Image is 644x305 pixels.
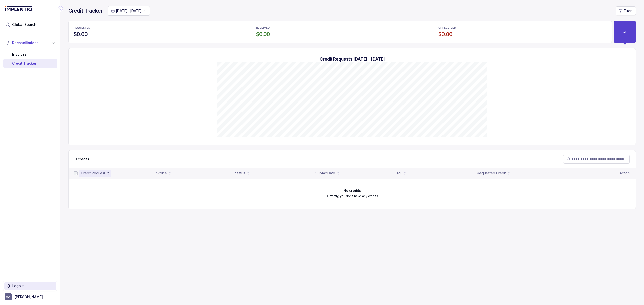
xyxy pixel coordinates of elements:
li: Statistic UNRECEIVED [435,23,610,41]
input: checkbox-checkbox-all [74,171,78,175]
search: Table Search Bar [563,155,630,164]
p: Filter [624,8,632,13]
span: User initials [5,293,12,300]
div: Collapse Icon [57,6,63,12]
div: Credit Request [81,171,105,176]
div: Status [235,171,245,176]
h6: No credits [343,189,361,193]
p: [PERSON_NAME] [15,294,43,299]
div: Credit Tracker [7,59,53,68]
h4: $0.00 [74,31,242,38]
div: Invoices [7,50,53,59]
button: Reconciliations [3,37,57,48]
p: 0 credits [75,157,89,162]
search: Date Range Picker [111,8,142,13]
ul: Statistic Highlights [68,21,612,43]
div: Remaining page entries [75,157,89,162]
h5: Credit Requests [DATE] - [DATE] [77,56,628,62]
p: UNRECEIVED [438,26,456,29]
button: Filter [616,6,636,15]
div: Reconciliations [3,49,57,69]
h4: $0.00 [256,31,424,38]
div: Submit Date [315,171,335,176]
span: Global Search [12,22,36,27]
p: [DATE] - [DATE] [116,8,142,13]
nav: Table Control [69,150,636,168]
div: Requested Credit [477,171,506,176]
div: Invoice [155,171,167,176]
button: User initials[PERSON_NAME] [5,293,56,300]
h4: Credit Tracker [68,7,103,14]
div: 3PL [396,171,402,176]
button: Date Range Picker [108,6,150,16]
span: Reconciliations [12,40,39,45]
p: Currently, you don't have any credits. [326,194,379,199]
p: REQUESTED [74,26,90,29]
li: Statistic RECEIVED [253,23,427,41]
p: Logout [12,283,54,288]
h4: $0.00 [438,31,607,38]
li: Statistic REQUESTED [71,23,245,41]
p: Action [620,171,630,176]
p: RECEIVED [256,26,270,29]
